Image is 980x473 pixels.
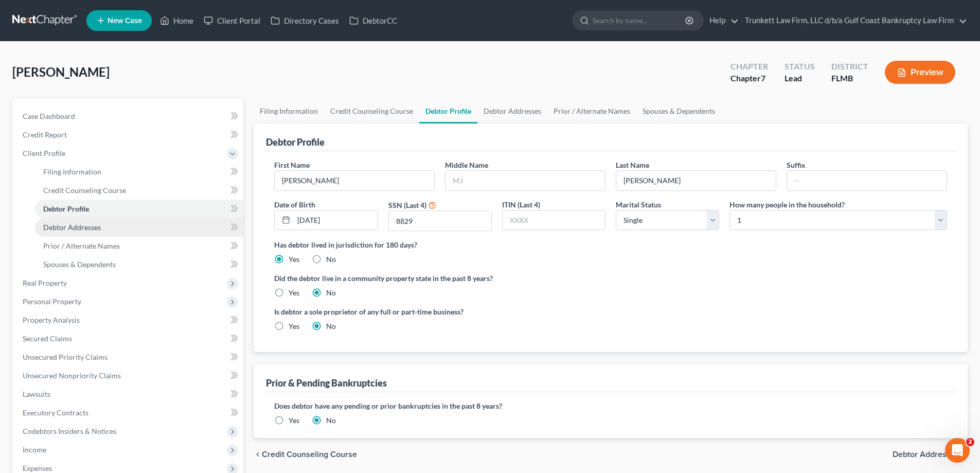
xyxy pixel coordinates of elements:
label: Is debtor a sole proprietor of any full or part-time business? [274,306,605,317]
button: chevron_left Credit Counseling Course [254,450,357,459]
label: No [326,254,336,265]
a: Executory Contracts [14,404,243,422]
div: Prior & Pending Bankruptcies [266,377,387,389]
label: Did the debtor live in a community property state in the past 8 years? [274,273,947,284]
a: Filing Information [254,99,324,124]
a: Home [155,11,199,30]
span: Executory Contracts [23,408,88,417]
span: Personal Property [23,297,81,306]
label: Yes [289,321,299,331]
a: Secured Claims [14,329,243,348]
span: [PERSON_NAME] [12,64,110,79]
input: M.I [446,171,605,190]
span: Unsecured Nonpriority Claims [23,371,121,380]
input: MM/DD/YYYY [294,211,377,230]
a: Credit Counseling Course [35,181,243,200]
label: Yes [289,415,299,426]
label: Middle Name [445,160,488,170]
label: Yes [289,254,299,265]
div: District [831,61,868,73]
a: Property Analysis [14,311,243,329]
div: Lead [785,73,815,84]
input: -- [787,171,947,190]
a: Prior / Alternate Names [35,237,243,255]
span: Case Dashboard [23,112,75,120]
a: Case Dashboard [14,107,243,126]
a: Directory Cases [265,11,344,30]
span: Credit Counseling Course [262,450,357,459]
span: Codebtors Insiders & Notices [23,427,116,435]
label: Suffix [787,160,806,170]
label: Has debtor lived in jurisdiction for 180 days? [274,239,947,250]
div: Status [785,61,815,73]
label: Yes [289,288,299,298]
span: Lawsuits [23,390,50,398]
a: Debtor Addresses [35,218,243,237]
span: Prior / Alternate Names [43,241,120,250]
a: Help [704,11,739,30]
span: New Case [108,17,142,25]
span: 7 [761,73,765,83]
button: Debtor Addresses chevron_right [893,450,968,459]
span: Debtor Addresses [893,450,959,459]
span: Client Profile [23,149,65,157]
label: No [326,321,336,331]
label: Does debtor have any pending or prior bankruptcies in the past 8 years? [274,400,947,411]
a: Unsecured Priority Claims [14,348,243,366]
span: Secured Claims [23,334,72,343]
a: Credit Counseling Course [324,99,419,124]
span: Credit Counseling Course [43,186,126,195]
input: XXXX [389,211,491,231]
label: SSN (Last 4) [388,200,426,211]
div: Chapter [730,73,768,84]
div: Debtor Profile [266,136,325,148]
label: No [326,288,336,298]
span: Income [23,445,46,454]
div: FLMB [831,73,868,84]
a: Spouses & Dependents [636,99,721,124]
a: Debtor Addresses [477,99,547,124]
span: Unsecured Priority Claims [23,353,108,361]
a: Filing Information [35,163,243,181]
i: chevron_left [254,450,262,459]
a: Credit Report [14,126,243,144]
input: -- [616,171,776,190]
span: 2 [966,438,974,446]
input: -- [275,171,434,190]
a: DebtorCC [344,11,402,30]
input: Search by name... [593,11,687,30]
div: Chapter [730,61,768,73]
button: Preview [885,61,955,84]
a: Debtor Profile [419,99,477,124]
label: Date of Birth [274,199,315,210]
span: Property Analysis [23,316,80,324]
a: Spouses & Dependents [35,255,243,274]
span: Real Property [23,278,67,287]
a: Lawsuits [14,385,243,404]
a: Prior / Alternate Names [547,99,636,124]
label: First Name [274,160,310,170]
span: Expenses [23,464,52,472]
a: Trunkett Law Firm, LLC d/b/a Gulf Coast Bankruptcy Law Firm [740,11,967,30]
label: No [326,415,336,426]
label: How many people in the household? [729,199,845,210]
span: Spouses & Dependents [43,260,116,269]
a: Client Portal [199,11,265,30]
span: Debtor Profile [43,204,89,213]
label: Last Name [616,160,649,170]
iframe: Intercom live chat [945,438,970,463]
span: Debtor Addresses [43,223,101,232]
a: Unsecured Nonpriority Claims [14,366,243,385]
label: ITIN (Last 4) [502,199,540,210]
input: XXXX [503,211,605,230]
span: Filing Information [43,167,101,176]
a: Debtor Profile [35,200,243,218]
label: Marital Status [616,199,661,210]
span: Credit Report [23,130,67,139]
